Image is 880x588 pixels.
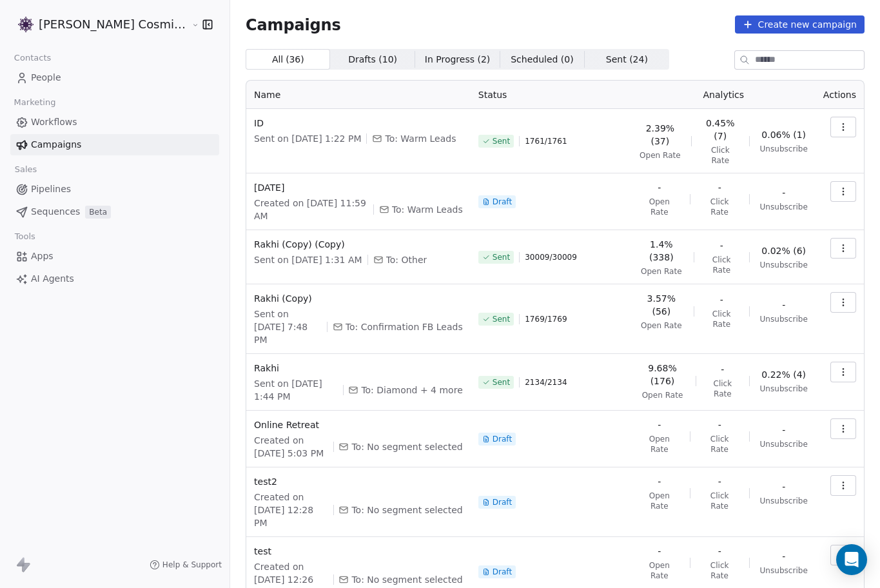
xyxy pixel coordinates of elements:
span: Open Rate [640,491,680,511]
span: Click Rate [701,197,739,217]
span: 3.57% (56) [640,292,683,318]
span: - [720,239,723,252]
span: Rakhi [254,362,463,375]
span: To: No segment selected [351,573,462,586]
span: Open Rate [641,320,682,331]
span: Marketing [8,93,61,112]
span: Click Rate [701,491,739,511]
span: - [718,181,721,194]
span: Open Rate [642,390,683,400]
span: AI Agents [31,272,74,286]
span: Draft [493,434,512,444]
span: 30009 / 30009 [525,252,577,262]
a: Apps [10,246,219,267]
span: - [658,475,661,488]
span: - [658,418,661,431]
span: Unsubscribe [760,565,808,576]
span: Drafts ( 10 ) [348,53,397,66]
span: Open Rate [640,197,680,217]
span: Open Rate [640,434,680,455]
span: Sales [9,160,43,179]
span: In Progress ( 2 ) [425,53,491,66]
span: - [782,299,785,311]
span: Rakhi (Copy) (Copy) [254,238,463,251]
span: 0.06% (1) [761,128,806,141]
span: Online Retreat [254,418,463,431]
span: - [782,424,785,436]
span: - [782,480,785,493]
span: - [721,363,724,376]
span: Unsubscribe [760,144,808,154]
span: Click Rate [705,309,739,329]
div: Open Intercom Messenger [836,544,867,575]
span: - [718,545,721,558]
span: Scheduled ( 0 ) [511,53,574,66]
span: To: Warm Leads [385,132,456,145]
span: To: No segment selected [351,440,462,453]
span: Tools [9,227,41,246]
span: test [254,545,463,558]
span: Sent ( 24 ) [606,53,648,66]
span: Unsubscribe [760,496,808,506]
span: Sent on [DATE] 1:22 PM [254,132,361,145]
span: Campaigns [31,138,81,152]
span: 1769 / 1769 [525,314,567,324]
span: - [718,418,721,431]
th: Status [471,81,632,109]
span: Sent on [DATE] 1:31 AM [254,253,362,266]
a: Workflows [10,112,219,133]
span: 0.22% (4) [761,368,806,381]
span: Draft [493,567,512,577]
span: Pipelines [31,182,71,196]
span: Sent [493,136,510,146]
span: Open Rate [641,266,682,277]
a: People [10,67,219,88]
span: Help & Support [162,560,222,570]
a: Campaigns [10,134,219,155]
span: Click Rate [701,434,739,455]
span: ID [254,117,463,130]
span: Contacts [8,48,57,68]
span: - [658,545,661,558]
a: Pipelines [10,179,219,200]
span: [PERSON_NAME] Cosmic Academy LLP [39,16,188,33]
span: [DATE] [254,181,463,194]
span: - [782,550,785,563]
span: Apps [31,250,54,263]
a: SequencesBeta [10,201,219,222]
span: Draft [493,197,512,207]
span: To: Other [386,253,427,266]
span: 0.45% (7) [702,117,739,142]
th: Actions [816,81,864,109]
span: Open Rate [640,560,680,581]
span: Unsubscribe [760,260,808,270]
span: Click Rate [707,378,739,399]
span: Unsubscribe [760,439,808,449]
span: To: Confirmation FB Leads [346,320,463,333]
span: 2134 / 2134 [525,377,567,387]
span: Click Rate [702,145,739,166]
span: Created on [DATE] 11:59 AM [254,197,368,222]
span: Created on [DATE] 5:03 PM [254,434,328,460]
th: Analytics [632,81,816,109]
span: People [31,71,61,84]
span: Unsubscribe [760,314,808,324]
span: Sent [493,252,510,262]
span: Rakhi (Copy) [254,292,463,305]
span: Click Rate [701,560,739,581]
span: Beta [85,206,111,219]
span: Sent on [DATE] 1:44 PM [254,377,338,403]
span: 2.39% (37) [640,122,681,148]
a: Help & Support [150,560,222,570]
span: Unsubscribe [760,202,808,212]
span: Draft [493,497,512,507]
span: - [718,475,721,488]
span: To: Diamond + 4 more [361,384,462,397]
button: Create new campaign [735,15,865,34]
span: 1761 / 1761 [525,136,567,146]
span: Workflows [31,115,77,129]
span: test2 [254,475,463,488]
span: 1.4% (338) [640,238,683,264]
span: To: Warm Leads [392,203,463,216]
span: Campaigns [246,15,341,34]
